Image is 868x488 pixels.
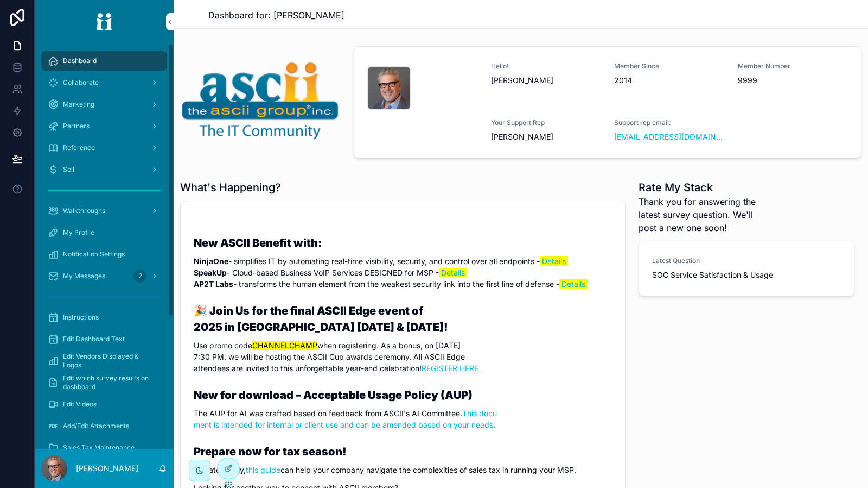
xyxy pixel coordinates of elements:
[614,75,725,86] span: 2014
[76,463,138,474] p: [PERSON_NAME]
[652,256,841,265] span: Latest Question
[491,118,602,127] span: Your Support Rep
[63,272,105,280] span: My Messages
[63,422,129,430] span: Add/Edit Attachments
[63,228,94,237] span: My Profile
[252,341,317,350] mark: CHANNELCHAMP
[652,270,841,280] span: SOC Service Satisfaction & Usage
[41,116,167,136] a: Partners
[63,250,125,259] span: Notification Settings
[614,62,725,71] span: Member Since
[41,160,167,179] a: Sell
[491,132,602,142] span: [PERSON_NAME]
[614,132,725,142] a: [EMAIL_ADDRESS][DOMAIN_NAME]
[89,13,119,30] img: App logo
[491,75,602,86] span: [PERSON_NAME]
[41,438,167,458] a: Sales Tax Maintenance
[63,122,90,130] span: Partners
[194,389,473,402] strong: New for download – Acceptable Usage Policy (AUP)
[246,465,280,474] a: this guide
[63,374,156,391] span: Edit which survey results on dashboard
[63,443,135,452] span: Sales Tax Maintenance
[491,62,602,71] span: Hello!
[194,408,612,430] p: The AUP for AI was crafted based on feedback from ASCII's AI Committee.
[63,143,95,152] span: Reference
[63,165,74,174] span: Sell
[422,364,478,373] a: REGISTER HERE
[35,43,174,449] div: scrollable content
[738,75,848,86] span: 9999
[180,180,281,195] h1: What's Happening?
[41,373,167,392] a: Edit which survey results on dashboard
[63,352,156,370] span: Edit Vendors Displayed & Logos
[63,335,125,343] span: Edit Dashboard Text
[63,313,99,322] span: Instructions
[542,256,566,266] a: Details
[194,445,347,458] strong: Prepare now for tax season!
[63,207,105,215] span: Walkthroughs
[614,118,725,127] span: Support rep email:
[41,351,167,371] a: Edit Vendors Displayed & Logos
[194,279,233,289] strong: AP2T Labs
[561,279,585,289] a: Details
[441,268,465,277] a: Details
[63,400,97,409] span: Edit Videos
[41,138,167,158] a: Reference
[194,340,612,374] p: Use promo code when registering. As a bonus, on [DATE] 7:30 PM, we will be hosting the ASCII Cup ...
[41,245,167,264] a: Notification Settings
[41,308,167,327] a: Instructions
[41,395,167,414] a: Edit Videos
[180,59,341,141] img: 19996-300ASCII_Logo-Clear.png
[41,416,167,436] a: Add/Edit Attachments
[194,304,448,334] strong: 🎉 Join Us for the final ASCII Edge event of 2025 in [GEOGRAPHIC_DATA] [DATE] & [DATE]!
[208,9,344,22] span: Dashboard for: [PERSON_NAME]
[41,51,167,71] a: Dashboard
[63,57,97,65] span: Dashboard
[41,73,167,92] a: Collaborate
[63,100,94,109] span: Marketing
[194,236,322,249] strong: New ASCII Benefit with:
[194,256,228,266] strong: NinjaOne
[41,223,167,242] a: My Profile
[63,78,99,87] span: Collaborate
[41,201,167,221] a: Walkthroughs
[133,270,146,283] div: 2
[639,195,773,234] span: Thank you for answering the latest survey question. We'll post a new one soon!
[194,255,612,290] p: - simplifies IT by automating real-time visibility, security, and control over all endpoints - - ...
[738,62,848,71] span: Member Number
[41,95,167,114] a: Marketing
[194,464,612,476] p: Updated daily, can help your company navigate the complexities of sales tax in running your MSP.
[41,266,167,286] a: My Messages2
[41,329,167,349] a: Edit Dashboard Text
[639,180,773,195] h1: Rate My Stack
[194,268,227,277] strong: SpeakUp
